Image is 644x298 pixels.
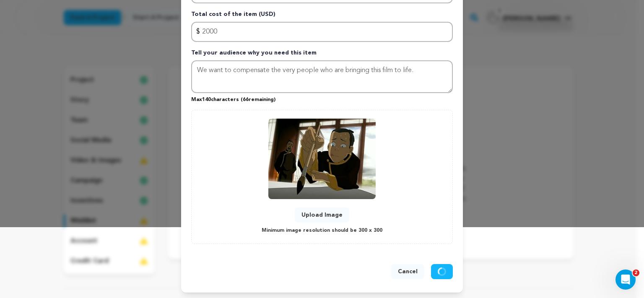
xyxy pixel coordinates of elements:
[633,269,639,276] span: 2
[268,3,283,18] div: Close
[391,264,424,279] button: Cancel
[196,27,200,37] span: $
[191,22,453,42] input: Enter total cost of the item
[252,3,268,19] button: Collapse window
[191,49,453,60] p: Tell your audience why you need this item
[191,10,453,22] p: Total cost of the item (USD)
[262,226,382,236] p: Minimum image resolution should be 300 x 300
[202,97,211,102] span: 140
[5,3,21,19] button: go back
[191,60,453,93] textarea: Tell your audience why you need this item
[191,93,453,103] p: Max characters ( remaining)
[243,97,249,102] span: 66
[615,269,636,290] iframe: Intercom live chat
[295,207,349,223] button: Upload Image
